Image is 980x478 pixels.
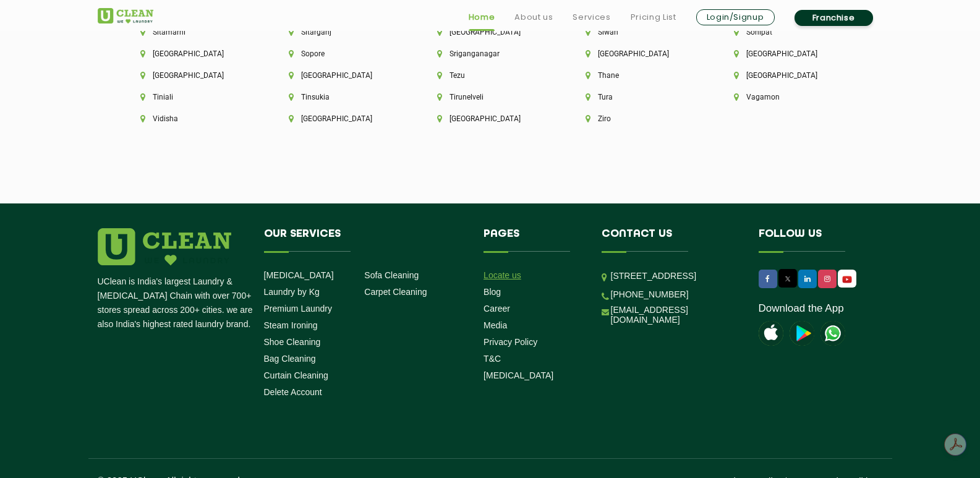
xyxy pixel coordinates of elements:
li: [GEOGRAPHIC_DATA] [437,114,543,123]
li: Sopore [289,49,395,58]
img: UClean Laundry and Dry Cleaning [98,8,153,23]
li: Siwan [586,28,692,36]
a: Franchise [795,10,873,26]
li: [GEOGRAPHIC_DATA] [289,71,395,80]
a: Bag Cleaning [264,354,316,364]
li: Tinsukia [289,93,395,101]
a: Sofa Cleaning [364,270,419,280]
li: Tirunelveli [437,93,543,101]
li: Thane [586,71,692,80]
li: [GEOGRAPHIC_DATA] [289,114,395,123]
img: logo.png [98,228,231,265]
li: Tezu [437,71,543,80]
h4: Follow us [759,228,867,252]
a: Career [484,304,510,314]
a: Download the App [759,302,844,315]
a: T&C [484,354,501,364]
a: Login/Signup [696,9,775,25]
a: Curtain Cleaning [264,370,328,380]
li: Sriganganagar [437,49,543,58]
a: [EMAIL_ADDRESS][DOMAIN_NAME] [611,305,740,325]
li: [GEOGRAPHIC_DATA] [734,49,840,58]
li: Sitarganj [289,28,395,36]
img: apple-icon.png [759,321,783,346]
h4: Contact us [602,228,740,252]
h4: Our Services [264,228,466,252]
a: Shoe Cleaning [264,337,321,347]
li: Tiniali [140,93,247,101]
li: Vagamon [734,93,840,101]
a: Pricing List [631,10,676,25]
li: [GEOGRAPHIC_DATA] [734,71,840,80]
img: UClean Laundry and Dry Cleaning [839,273,855,286]
li: [GEOGRAPHIC_DATA] [586,49,692,58]
a: Home [469,10,495,25]
img: UClean Laundry and Dry Cleaning [820,321,845,346]
a: [PHONE_NUMBER] [611,289,689,299]
a: [MEDICAL_DATA] [484,370,553,380]
h4: Pages [484,228,583,252]
a: Carpet Cleaning [364,287,427,297]
a: Delete Account [264,387,322,397]
li: [GEOGRAPHIC_DATA] [140,71,247,80]
a: Blog [484,287,501,297]
a: Laundry by Kg [264,287,320,297]
a: Locate us [484,270,521,280]
a: Privacy Policy [484,337,537,347]
li: Tura [586,93,692,101]
p: [STREET_ADDRESS] [611,269,740,283]
a: Premium Laundry [264,304,333,314]
li: [GEOGRAPHIC_DATA] [437,28,543,36]
a: Services [573,10,610,25]
a: [MEDICAL_DATA] [264,270,334,280]
li: Sonipat [734,28,840,36]
li: Sitamarhi [140,28,247,36]
a: Media [484,320,507,330]
img: playstoreicon.png [790,321,814,346]
li: Ziro [586,114,692,123]
a: Steam Ironing [264,320,318,330]
li: [GEOGRAPHIC_DATA] [140,49,247,58]
a: About us [514,10,553,25]
li: Vidisha [140,114,247,123]
p: UClean is India's largest Laundry & [MEDICAL_DATA] Chain with over 700+ stores spread across 200+... [98,275,255,331]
